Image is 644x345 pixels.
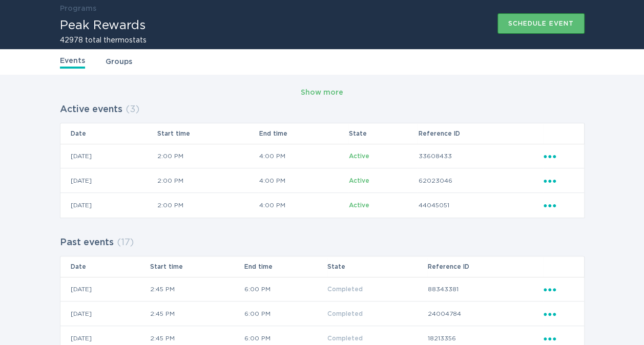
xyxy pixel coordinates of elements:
div: Popover menu [544,308,574,319]
h1: Peak Rewards [60,19,147,32]
td: 4:00 PM [259,193,348,218]
span: ( 17 ) [117,238,134,247]
tr: 18aefd64a0bf49a0a146ecf53398168e [60,168,584,193]
tr: 77b50a3757e34030a8b935bc546cd23d [60,277,584,301]
div: Popover menu [544,200,574,211]
tr: 88fc5fd53e4440328352610aa5b045de [60,193,584,218]
td: [DATE] [60,277,150,301]
td: 2:00 PM [157,193,259,218]
td: [DATE] [60,168,157,193]
div: Popover menu [544,284,574,295]
tr: Table Headers [60,256,584,277]
div: Schedule event [508,20,574,27]
th: State [327,256,427,277]
span: Active [349,153,369,159]
tr: 3fe8c541eb184836ac2ad939d2815297 [60,301,584,326]
td: 33608433 [418,144,543,168]
span: Active [349,178,369,184]
td: 6:00 PM [244,277,327,301]
td: 4:00 PM [259,144,348,168]
div: Popover menu [544,175,574,186]
td: 88343381 [427,277,543,301]
a: Groups [106,56,132,68]
th: Reference ID [418,123,543,144]
th: Start time [157,123,259,144]
span: ( 3 ) [126,105,139,114]
td: 44045051 [418,193,543,218]
th: State [348,123,418,144]
th: Start time [150,256,244,277]
td: 24004784 [427,301,543,326]
td: 2:00 PM [157,168,259,193]
td: 2:00 PM [157,144,259,168]
th: Date [60,123,157,144]
th: End time [259,123,348,144]
td: 2:45 PM [150,301,244,326]
span: Completed [327,335,363,341]
h2: 42978 total thermostats [60,37,147,44]
th: End time [244,256,327,277]
span: Completed [327,311,363,317]
div: Popover menu [544,150,574,162]
td: 62023046 [418,168,543,193]
span: Active [349,202,369,208]
div: Popover menu [544,333,574,344]
td: 6:00 PM [244,301,327,326]
a: Events [60,55,85,69]
td: 2:45 PM [150,277,244,301]
td: [DATE] [60,144,157,168]
button: Show more [301,85,343,100]
button: Schedule event [497,13,585,34]
h2: Past events [60,233,114,252]
th: Date [60,256,150,277]
span: Completed [327,286,363,292]
h2: Active events [60,100,122,119]
tr: e7ac5a4973004bdea021dccc72ecbc81 [60,144,584,168]
th: Reference ID [427,256,543,277]
a: Programs [60,5,96,12]
td: 4:00 PM [259,168,348,193]
div: Show more [301,87,343,98]
td: [DATE] [60,301,150,326]
tr: Table Headers [60,123,584,144]
td: [DATE] [60,193,157,218]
